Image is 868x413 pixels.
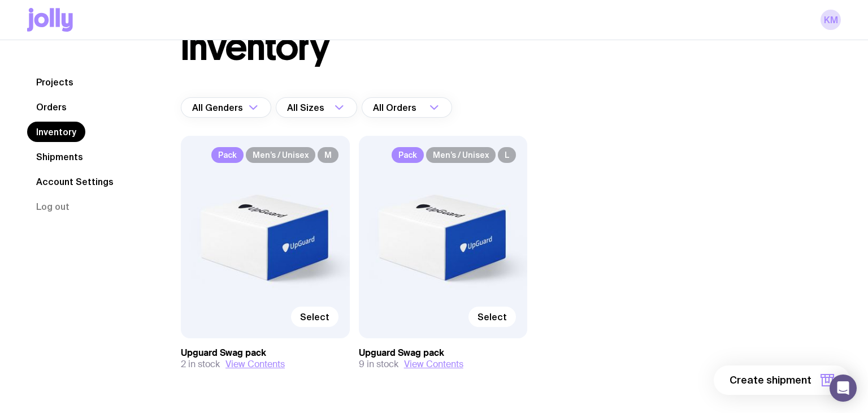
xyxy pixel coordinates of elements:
span: M [318,147,338,163]
span: Select [300,311,329,322]
div: Open Intercom Messenger [830,375,857,402]
input: Search for option [327,97,331,118]
span: Create shipment [730,373,811,387]
button: Create shipment [714,365,850,395]
h3: Upguard Swag pack [359,347,528,359]
a: Account Settings [27,171,123,192]
button: View Contents [404,359,463,370]
span: Men’s / Unisex [246,147,315,163]
span: All Orders [373,97,419,118]
span: Pack [392,147,424,163]
a: Orders [27,97,76,117]
div: Search for option [181,97,271,118]
a: Projects [27,72,83,92]
span: L [498,147,516,163]
a: Shipments [27,147,92,167]
a: Inventory [27,122,85,142]
input: Search for option [419,97,426,118]
span: Men’s / Unisex [426,147,496,163]
span: All Sizes [287,97,327,118]
button: View Contents [225,359,285,370]
h1: Inventory [181,29,329,66]
a: KM [821,10,841,30]
span: 9 in stock [359,359,398,370]
span: Pack [211,147,244,163]
span: All Genders [192,97,245,118]
span: Select [478,311,507,322]
div: Search for option [362,97,452,118]
span: 2 in stock [181,359,220,370]
div: Search for option [276,97,357,118]
button: Log out [27,196,79,217]
h3: Upguard Swag pack [181,347,350,359]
